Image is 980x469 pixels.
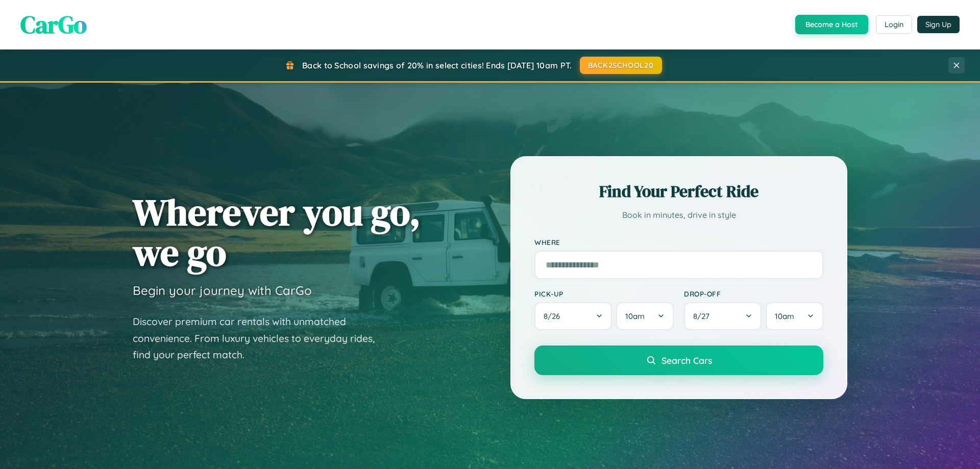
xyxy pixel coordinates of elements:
h1: Wherever you go, we go [133,192,421,273]
label: Where [534,238,823,246]
label: Drop-off [684,289,823,298]
button: Become a Host [795,15,868,34]
button: 8/27 [684,302,762,330]
button: Search Cars [534,345,823,375]
span: 8 / 27 [693,311,715,321]
button: 8/26 [534,302,612,330]
span: 8 / 26 [544,311,565,321]
button: 10am [616,302,674,330]
span: CarGo [20,8,87,41]
button: Login [876,15,912,34]
span: 10am [775,311,794,321]
button: Sign Up [917,16,960,33]
span: Back to School savings of 20% in select cities! Ends [DATE] 10am PT. [302,60,572,70]
span: 10am [625,311,645,321]
h3: Begin your journey with CarGo [133,283,312,298]
h2: Find Your Perfect Ride [534,180,823,203]
p: Book in minutes, drive in style [534,208,823,223]
span: Search Cars [661,355,712,366]
button: BACK2SCHOOL20 [580,57,662,74]
button: 10am [766,302,823,330]
p: Discover premium car rentals with unmatched convenience. From luxury vehicles to everyday rides, ... [133,313,388,363]
label: Pick-up [534,289,674,298]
